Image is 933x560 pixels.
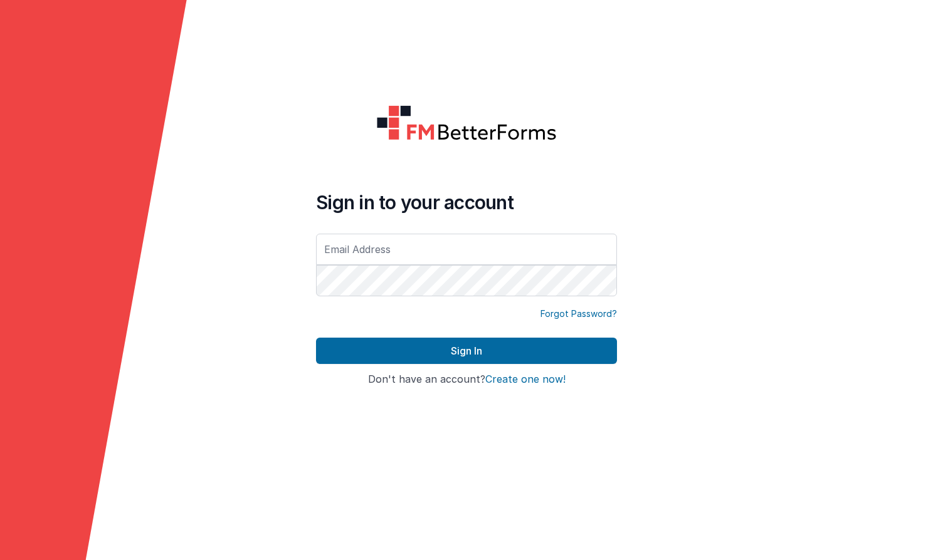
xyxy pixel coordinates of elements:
[316,338,617,364] button: Sign In
[485,374,566,385] button: Create one now!
[316,191,617,214] h4: Sign in to your account
[316,234,617,265] input: Email Address
[540,308,617,320] a: Forgot Password?
[316,374,617,385] h4: Don't have an account?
